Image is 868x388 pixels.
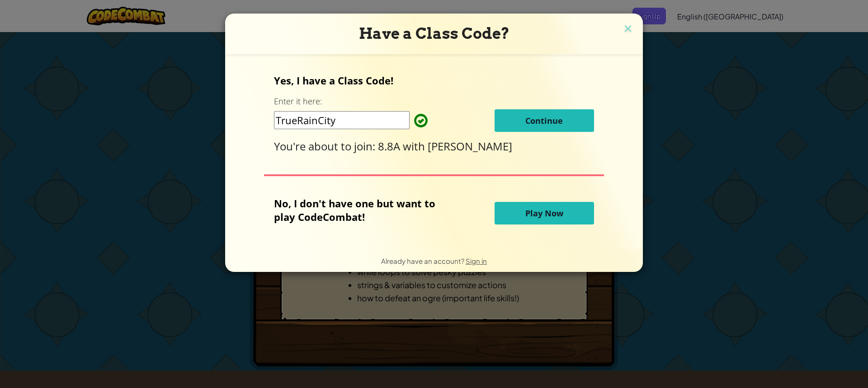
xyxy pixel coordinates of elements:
a: Sign in [466,257,487,265]
span: Have a Class Code? [359,24,509,42]
span: Play Now [525,208,563,219]
span: [PERSON_NAME] [428,139,512,154]
span: 8.8A [378,139,403,154]
span: You're about to join: [274,139,378,154]
button: Play Now [495,202,594,224]
span: Already have an account? [381,257,466,265]
span: with [403,139,428,154]
img: close icon [622,23,634,36]
p: Yes, I have a Class Code! [274,74,594,87]
button: Continue [495,109,594,132]
label: Enter it here: [274,96,322,107]
span: Continue [525,115,563,126]
p: No, I don't have one but want to play CodeCombat! [274,196,449,224]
